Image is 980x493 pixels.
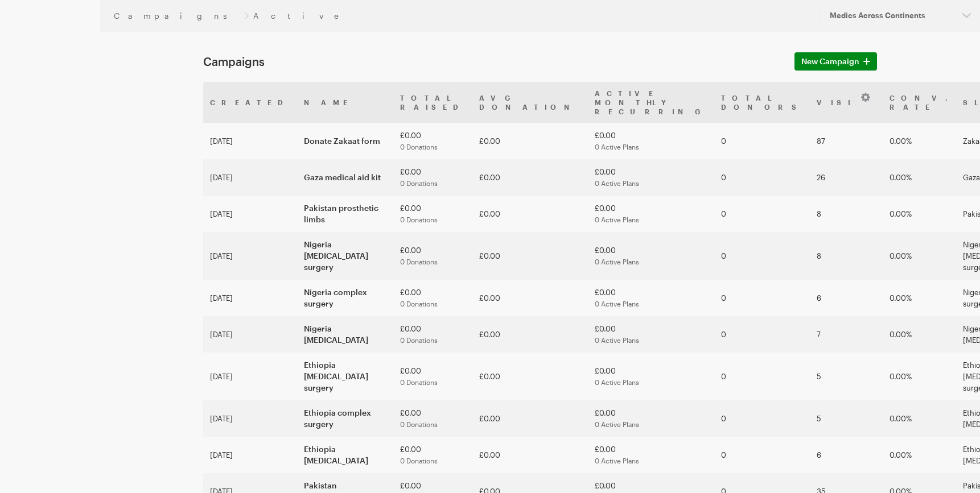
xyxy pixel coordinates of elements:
td: [DATE] [203,280,297,316]
td: 8 [810,196,883,232]
td: [DATE] [203,159,297,196]
h1: Campaigns [203,55,781,68]
span: 0 Active Plans [595,336,639,344]
td: 0 [714,123,810,159]
td: 8 [810,232,883,280]
td: 0.00% [883,316,956,353]
span: 0 Donations [400,216,438,223]
span: 0 Active Plans [595,457,639,465]
span: 0 Donations [400,143,438,151]
span: 0 Donations [400,420,438,428]
td: [DATE] [203,400,297,437]
td: Gaza medical aid kit [297,159,393,196]
th: Name [297,82,393,123]
th: Visits [810,82,883,123]
td: £0.00 [393,159,472,196]
td: 5 [810,400,883,437]
td: £0.00 [393,280,472,316]
td: £0.00 [588,353,714,400]
span: 0 Active Plans [595,216,639,223]
td: £0.00 [588,232,714,280]
td: Ethiopia [MEDICAL_DATA] surgery [297,353,393,400]
td: 26 [810,159,883,196]
td: 0.00% [883,400,956,437]
span: 0 Active Plans [595,143,639,151]
td: 6 [810,280,883,316]
span: 0 Active Plans [595,300,639,308]
td: £0.00 [393,437,472,473]
td: £0.00 [588,159,714,196]
td: 0 [714,316,810,353]
td: £0.00 [588,316,714,353]
td: 0.00% [883,437,956,473]
button: Medics Across Continents [821,5,980,27]
td: [DATE] [203,437,297,473]
td: £0.00 [472,159,588,196]
td: £0.00 [393,123,472,159]
td: £0.00 [472,232,588,280]
div: Medics Across Continents [830,11,953,20]
td: 0.00% [883,280,956,316]
a: New Campaign [794,52,877,71]
td: Pakistan prosthetic limbs [297,196,393,232]
td: 0 [714,400,810,437]
span: 0 Donations [400,179,438,187]
td: [DATE] [203,232,297,280]
td: £0.00 [472,280,588,316]
td: 6 [810,437,883,473]
td: £0.00 [472,353,588,400]
td: £0.00 [588,400,714,437]
td: Ethiopia [MEDICAL_DATA] [297,437,393,473]
td: Nigeria [MEDICAL_DATA] surgery [297,232,393,280]
td: 0 [714,232,810,280]
td: 0 [714,159,810,196]
th: Avg Donation [472,82,588,123]
td: 0.00% [883,159,956,196]
td: £0.00 [472,123,588,159]
span: 0 Donations [400,258,438,266]
td: 7 [810,316,883,353]
span: 0 Donations [400,457,438,465]
td: 0 [714,353,810,400]
td: [DATE] [203,316,297,353]
a: Campaigns [114,11,240,20]
td: 0.00% [883,353,956,400]
td: £0.00 [393,400,472,437]
span: New Campaign [801,55,859,68]
th: Total Raised [393,82,472,123]
td: £0.00 [588,123,714,159]
th: Total Donors [714,82,810,123]
span: 0 Donations [400,300,438,308]
td: 0.00% [883,196,956,232]
td: [DATE] [203,353,297,400]
td: 0.00% [883,232,956,280]
td: £0.00 [472,437,588,473]
td: 5 [810,353,883,400]
span: 0 Active Plans [595,258,639,266]
td: [DATE] [203,196,297,232]
span: 0 Donations [400,336,438,344]
td: £0.00 [472,400,588,437]
td: 0 [714,280,810,316]
th: Conv. Rate [883,82,956,123]
td: 0 [714,437,810,473]
td: £0.00 [393,232,472,280]
td: Nigeria complex surgery [297,280,393,316]
span: 0 Donations [400,378,438,386]
td: £0.00 [588,196,714,232]
td: £0.00 [472,196,588,232]
td: £0.00 [472,316,588,353]
td: Nigeria [MEDICAL_DATA] [297,316,393,353]
td: 0.00% [883,123,956,159]
td: £0.00 [393,316,472,353]
span: 0 Active Plans [595,378,639,386]
td: £0.00 [393,196,472,232]
span: 0 Active Plans [595,179,639,187]
td: 0 [714,196,810,232]
td: £0.00 [588,280,714,316]
td: £0.00 [393,353,472,400]
td: Ethiopia complex surgery [297,400,393,437]
td: £0.00 [588,437,714,473]
th: Created [203,82,297,123]
td: Donate Zakaat form [297,123,393,159]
